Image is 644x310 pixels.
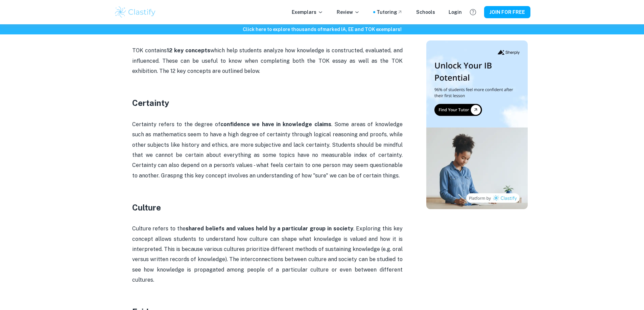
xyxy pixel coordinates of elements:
strong: shared beliefs and values held by a particular group in society [186,225,353,232]
p: Certainty refers to the degree of . Some areas of knowledge such as mathematics seem to have a hi... [132,119,403,181]
p: Culture refers to the . Exploring this key concept allows students to understand how culture can ... [132,224,403,285]
img: Thumbnail [426,40,528,209]
strong: confidence we have in knowledge claims [220,121,331,128]
button: Help and Feedback [467,6,479,18]
a: Login [449,8,462,16]
strong: 12 key concepts [167,47,210,54]
p: Review [337,8,360,16]
h6: Click here to explore thousands of marked IA, EE and TOK exemplars ! [1,26,643,33]
h3: Culture [132,201,403,214]
button: JOIN FOR FREE [484,6,530,18]
img: Clastify logo [114,5,157,19]
h3: Certainty [132,97,403,109]
a: Tutoring [377,8,403,16]
p: TOK contains which help students analyze how knowledge is constructed, evaluated, and influenced.... [132,46,403,76]
a: Schools [416,8,435,16]
p: Exemplars [292,8,323,16]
